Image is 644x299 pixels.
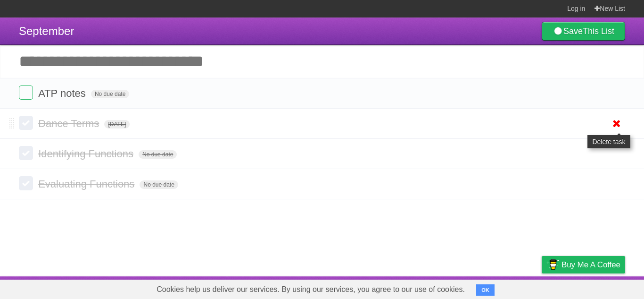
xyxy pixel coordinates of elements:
label: Done [19,116,33,130]
b: This List [583,26,614,36]
span: Dance Terms [38,118,101,129]
a: Developers [447,279,486,297]
a: Terms [497,279,518,297]
button: OK [476,284,495,296]
a: About [416,279,436,297]
span: September [19,25,74,37]
span: No due date [139,150,177,159]
span: ATP notes [38,87,88,99]
label: Done [19,146,33,160]
a: Suggest a feature [566,279,625,297]
span: [DATE] [104,120,130,128]
img: Buy me a coffee [546,256,559,273]
label: Done [19,176,33,190]
span: Identifying Functions [38,148,136,160]
a: Privacy [529,279,554,297]
span: No due date [140,180,178,189]
span: Evaluating Functions [38,178,137,190]
a: Buy me a coffee [542,256,625,273]
span: No due date [91,90,129,98]
span: Buy me a coffee [561,256,620,273]
label: Done [19,85,33,100]
a: SaveThis List [542,22,625,41]
span: Cookies help us deliver our services. By using our services, you agree to our use of cookies. [147,280,474,299]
